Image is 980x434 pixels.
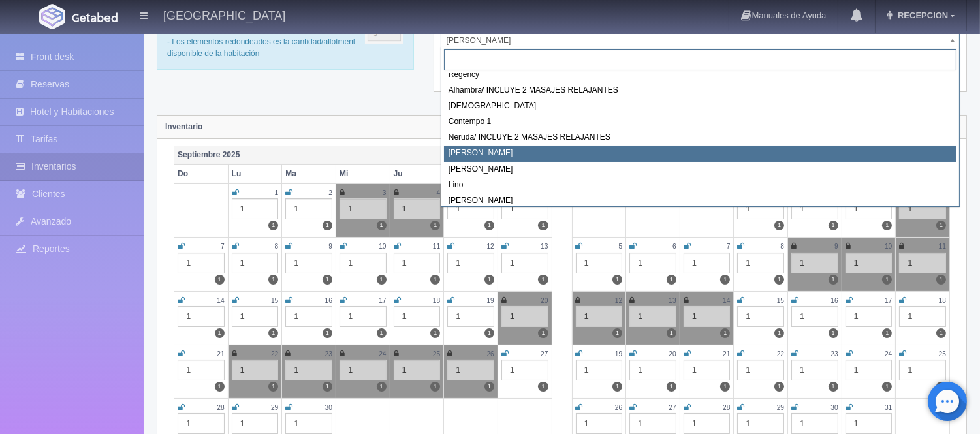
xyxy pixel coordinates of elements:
[444,162,956,178] div: [PERSON_NAME]
[444,83,956,99] div: Alhambra/ INCLUYE 2 MASAJES RELAJANTES
[444,193,956,209] div: [PERSON_NAME]
[444,67,956,83] div: Regency
[444,130,956,146] div: Neruda/ INCLUYE 2 MASAJES RELAJANTES
[444,114,956,130] div: Contempo 1
[444,146,956,161] div: [PERSON_NAME]
[444,99,956,114] div: [DEMOGRAPHIC_DATA]
[444,178,956,193] div: Lino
